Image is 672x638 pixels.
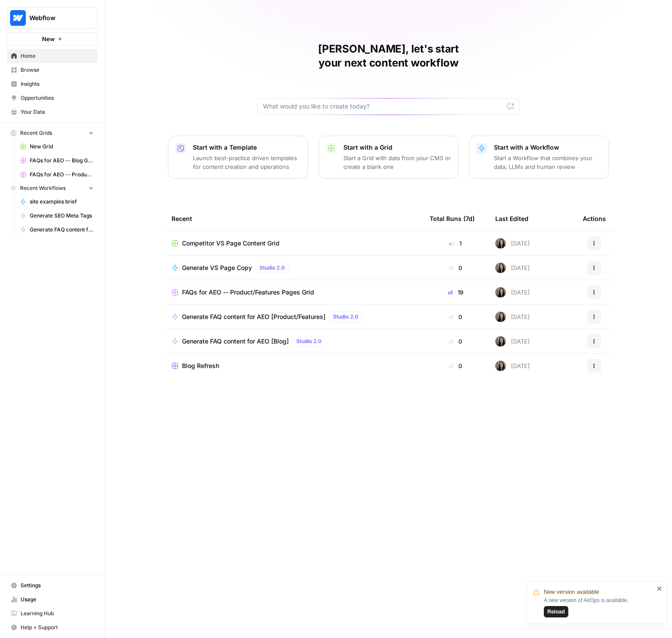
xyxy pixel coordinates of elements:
[263,102,504,111] input: What would you like to create today?
[182,239,280,248] span: Competitor VS Page Content Grid
[30,212,94,220] span: Generate SEO Meta Tags
[16,154,98,168] a: FAQs for AEO -- Blog Grid
[430,239,481,248] div: 1
[29,14,82,22] span: Webflow
[30,143,94,151] span: New Grid
[182,288,314,297] span: FAQs for AEO -- Product/Features Pages Grid
[583,207,606,231] div: Actions
[430,263,481,272] div: 0
[7,606,98,620] a: Learning Hub
[171,361,416,370] a: Blog Refresh
[168,136,308,179] button: Start with a TemplateLaunch best-practice driven templates for content creation and operations
[30,171,94,179] span: FAQs for AEO -- Product/Features Pages Grid
[16,140,98,154] a: New Grid
[430,312,481,321] div: 0
[182,263,252,272] span: Generate VS Page Copy
[7,126,98,140] button: Recent Grids
[21,94,94,102] span: Opportunities
[657,585,663,592] button: close
[430,337,481,346] div: 0
[7,32,98,46] button: New
[171,336,416,347] a: Generate FAQ content for AEO [Blog]Studio 2.0
[21,108,94,116] span: Your Data
[30,198,94,206] span: site examples brief
[544,606,568,617] button: Reload
[171,207,416,231] div: Recent
[469,136,609,179] button: Start with a WorkflowStart a Workflow that combines your data, LLMs and human review
[333,313,358,321] span: Studio 2.0
[495,238,506,249] img: m6v5pme5aerzgxq12grlte2ge8nl
[343,154,451,171] p: Start a Grid with data from your CMS or create a blank one
[182,337,289,346] span: Generate FAQ content for AEO [Blog]
[182,312,325,321] span: Generate FAQ content for AEO [Product/Features]
[430,361,481,370] div: 0
[21,624,94,631] span: Help + Support
[495,336,530,347] div: [DATE]
[495,361,530,371] div: [DATE]
[16,209,98,223] a: Generate SEO Meta Tags
[21,596,94,603] span: Usage
[10,10,26,26] img: Webflow Logo
[21,582,94,589] span: Settings
[494,154,602,171] p: Start a Workflow that combines your data, LLMs and human review
[30,226,94,234] span: Generate FAQ content for AEO [Blog]
[495,287,506,298] img: m6v5pme5aerzgxq12grlte2ge8nl
[494,143,602,152] p: Start with a Workflow
[495,238,530,249] div: [DATE]
[171,288,416,297] a: FAQs for AEO -- Product/Features Pages Grid
[296,337,322,345] span: Studio 2.0
[495,207,528,231] div: Last Edited
[495,312,530,322] div: [DATE]
[257,42,520,70] h1: [PERSON_NAME], let's start your next content workflow
[7,105,98,119] a: Your Data
[495,336,506,347] img: m6v5pme5aerzgxq12grlte2ge8nl
[318,136,458,179] button: Start with a GridStart a Grid with data from your CMS or create a blank one
[20,184,66,192] span: Recent Workflows
[495,263,530,273] div: [DATE]
[171,263,416,273] a: Generate VS Page CopyStudio 2.0
[7,49,98,63] a: Home
[495,312,506,322] img: m6v5pme5aerzgxq12grlte2ge8nl
[21,610,94,617] span: Learning Hub
[16,195,98,209] a: site examples brief
[7,592,98,606] a: Usage
[259,264,285,272] span: Studio 2.0
[171,312,416,322] a: Generate FAQ content for AEO [Product/Features]Studio 2.0
[430,207,475,231] div: Total Runs (7d)
[21,66,94,74] span: Browse
[7,7,98,29] button: Workspace: Webflow
[193,143,301,152] p: Start with a Template
[30,157,94,165] span: FAQs for AEO -- Blog Grid
[16,168,98,182] a: FAQs for AEO -- Product/Features Pages Grid
[430,288,481,297] div: 19
[7,77,98,91] a: Insights
[42,35,55,43] span: New
[495,263,506,273] img: m6v5pme5aerzgxq12grlte2ge8nl
[182,361,219,370] span: Blog Refresh
[7,620,98,634] button: Help + Support
[171,239,416,248] a: Competitor VS Page Content Grid
[547,608,565,616] span: Reload
[193,154,301,171] p: Launch best-practice driven templates for content creation and operations
[495,361,506,371] img: m6v5pme5aerzgxq12grlte2ge8nl
[544,588,599,596] span: New version available
[495,287,530,298] div: [DATE]
[7,182,98,195] button: Recent Workflows
[544,596,654,617] div: A new version of AirOps is available.
[20,129,52,137] span: Recent Grids
[7,578,98,592] a: Settings
[343,143,451,152] p: Start with a Grid
[16,223,98,237] a: Generate FAQ content for AEO [Blog]
[21,80,94,88] span: Insights
[21,52,94,60] span: Home
[7,63,98,77] a: Browse
[7,91,98,105] a: Opportunities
